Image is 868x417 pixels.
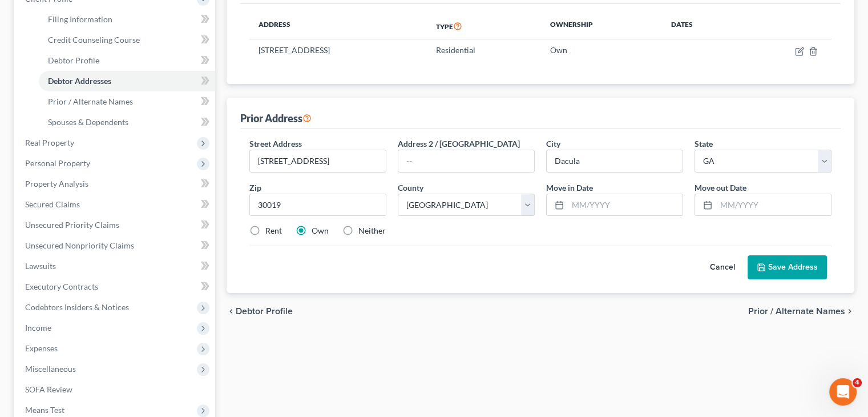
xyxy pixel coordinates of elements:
[748,307,854,316] button: Prior / Alternate Names chevron_right
[16,194,215,215] a: Secured Claims
[716,194,831,216] input: MM/YYYY
[16,276,215,297] a: Executory Contracts
[853,378,862,387] span: 4
[427,39,541,61] td: Residential
[240,111,312,125] div: Prior Address
[25,343,58,353] span: Expenses
[25,240,134,250] span: Unsecured Nonpriority Claims
[748,307,845,316] span: Prior / Alternate Names
[48,117,128,127] span: Spouses & Dependents
[25,220,119,230] span: Unsecured Priority Claims
[227,307,236,316] i: chevron_left
[249,183,261,193] span: Zip
[697,256,748,279] button: Cancel
[16,215,215,235] a: Unsecured Priority Claims
[39,112,215,133] a: Spouses & Dependents
[250,150,386,172] input: Enter street address
[398,138,520,150] label: Address 2 / [GEOGRAPHIC_DATA]
[695,183,746,193] span: Move out Date
[748,255,827,279] button: Save Address
[39,71,215,91] a: Debtor Addresses
[25,199,80,209] span: Secured Claims
[16,256,215,276] a: Lawsuits
[48,14,112,24] span: Filing Information
[25,384,72,394] span: SOFA Review
[249,39,427,61] td: [STREET_ADDRESS]
[16,174,215,194] a: Property Analysis
[227,307,293,316] button: chevron_left Debtor Profile
[568,194,683,216] input: MM/YYYY
[312,225,329,236] label: Own
[236,307,293,316] span: Debtor Profile
[662,13,741,39] th: Dates
[541,39,662,61] td: Own
[265,225,282,236] label: Rent
[695,139,713,149] span: State
[25,405,64,415] span: Means Test
[48,97,133,106] span: Prior / Alternate Names
[249,13,427,39] th: Address
[16,235,215,256] a: Unsecured Nonpriority Claims
[546,183,593,193] span: Move in Date
[39,91,215,112] a: Prior / Alternate Names
[25,138,74,147] span: Real Property
[25,323,51,332] span: Income
[547,150,683,172] input: Enter city...
[546,139,560,149] span: City
[25,179,88,189] span: Property Analysis
[845,307,854,316] i: chevron_right
[541,13,662,39] th: Ownership
[39,50,215,71] a: Debtor Profile
[25,158,90,168] span: Personal Property
[39,30,215,50] a: Credit Counseling Course
[427,13,541,39] th: Type
[25,302,129,312] span: Codebtors Insiders & Notices
[829,378,857,406] iframe: Intercom live chat
[48,76,111,86] span: Debtor Addresses
[358,225,386,236] label: Neither
[39,9,215,30] a: Filing Information
[16,379,215,400] a: SOFA Review
[249,139,302,149] span: Street Address
[249,194,386,216] input: XXXXX
[48,35,140,45] span: Credit Counseling Course
[25,364,76,374] span: Miscellaneous
[48,55,99,65] span: Debtor Profile
[25,261,56,271] span: Lawsuits
[398,183,423,193] span: County
[398,150,534,172] input: --
[25,282,98,291] span: Executory Contracts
